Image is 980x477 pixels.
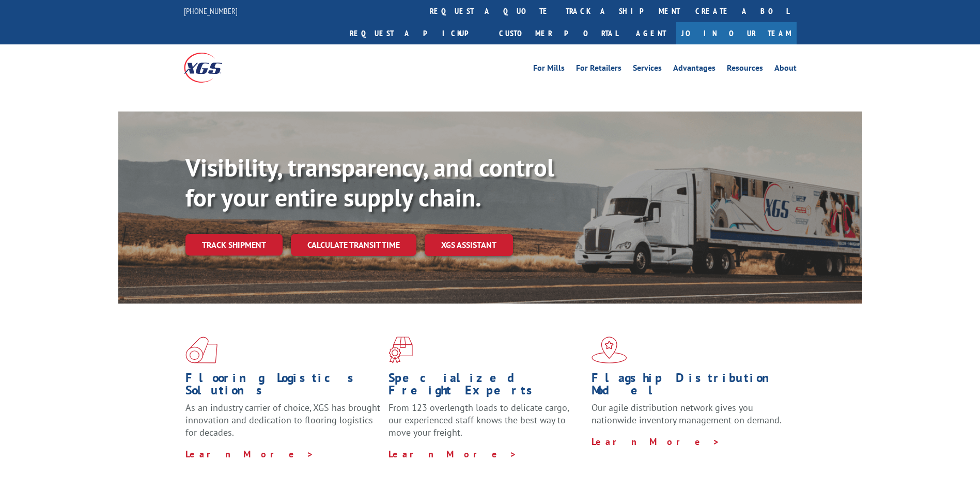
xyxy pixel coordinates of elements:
[533,64,565,75] a: For Mills
[491,22,626,44] a: Customer Portal
[774,64,797,75] a: About
[592,402,782,426] span: Our agile distribution network gives you nationwide inventory management on demand.
[676,22,797,44] a: Join Our Team
[185,402,380,438] span: As an industry carrier of choice, XGS has brought innovation and dedication to flooring logistics...
[576,64,621,75] a: For Retailers
[727,64,763,75] a: Resources
[291,234,416,256] a: Calculate transit time
[592,372,787,402] h1: Flagship Distribution Model
[388,337,413,363] img: xgs-icon-focused-on-flooring-red
[388,402,584,448] p: From 123 overlength loads to delicate cargo, our experienced staff knows the best way to move you...
[185,337,217,363] img: xgs-icon-total-supply-chain-intelligence-red
[185,372,381,402] h1: Flooring Logistics Solutions
[342,22,491,44] a: Request a pickup
[388,372,584,402] h1: Specialized Freight Experts
[626,22,676,44] a: Agent
[185,151,554,213] b: Visibility, transparency, and control for your entire supply chain.
[592,436,720,448] a: Learn More >
[633,64,662,75] a: Services
[388,448,517,460] a: Learn More >
[185,448,314,460] a: Learn More >
[425,234,513,256] a: XGS ASSISTANT
[184,6,238,16] a: [PHONE_NUMBER]
[592,337,627,363] img: xgs-icon-flagship-distribution-model-red
[185,234,283,256] a: Track shipment
[673,64,715,75] a: Advantages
